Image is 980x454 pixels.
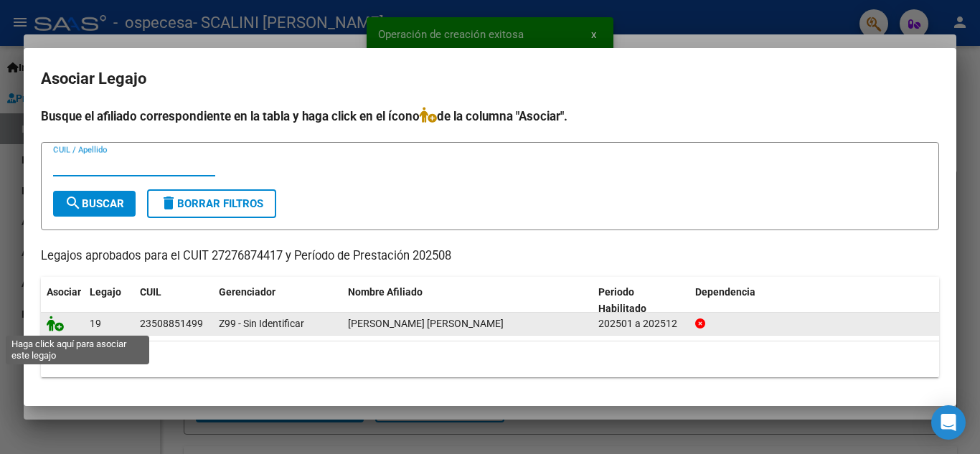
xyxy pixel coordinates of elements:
[140,316,203,332] div: 23508851499
[140,286,161,298] span: CUIL
[90,286,121,298] span: Legajo
[41,247,939,265] p: Legajos aprobados para el CUIT 27276874417 y Período de Prestación 202508
[84,277,134,324] datatable-header-cell: Legajo
[931,405,966,440] div: Open Intercom Messenger
[41,107,939,126] h4: Busque el afiliado correspondiente en la tabla y haga click en el ícono de la columna "Asociar".
[598,316,684,332] div: 202501 a 202512
[219,286,275,298] span: Gerenciador
[65,197,124,210] span: Buscar
[689,277,940,324] datatable-header-cell: Dependencia
[160,194,177,212] mat-icon: delete
[213,277,342,324] datatable-header-cell: Gerenciador
[147,189,276,218] button: Borrar Filtros
[219,318,304,329] span: Z99 - Sin Identificar
[134,277,213,324] datatable-header-cell: CUIL
[348,286,423,298] span: Nombre Afiliado
[593,277,689,324] datatable-header-cell: Periodo Habilitado
[41,341,939,377] div: 1 registros
[90,318,101,329] span: 19
[41,277,84,324] datatable-header-cell: Asociar
[342,277,593,324] datatable-header-cell: Nombre Afiliado
[160,197,263,210] span: Borrar Filtros
[47,286,81,298] span: Asociar
[348,318,504,329] span: SCHEINER GIORDANO THIAGO JEREMIAS
[598,286,646,314] span: Periodo Habilitado
[41,65,939,93] h2: Asociar Legajo
[53,191,136,217] button: Buscar
[65,194,82,212] mat-icon: search
[695,286,755,298] span: Dependencia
